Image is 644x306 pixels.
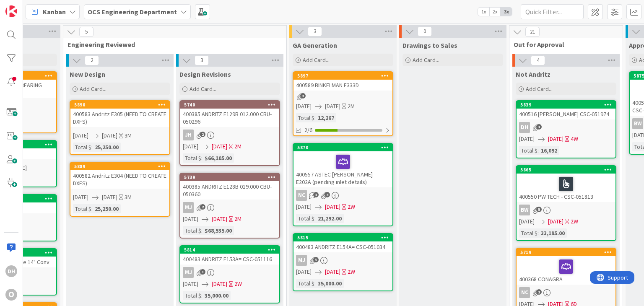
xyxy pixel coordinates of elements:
div: DH [519,122,530,133]
div: Total $ [183,226,201,235]
div: 4W [571,135,578,143]
span: 1 [536,124,542,130]
div: 5839 [517,101,615,109]
span: 5 [79,27,93,37]
div: Total $ [519,146,538,155]
span: : [91,204,93,213]
span: : [91,143,93,152]
a: 5897400589 BINKELMAN E333D[DATE][DATE]2MTotal $:12,2672/6 [293,71,393,136]
div: 400368 CONAGRA [517,256,615,285]
div: 400385 ANDRITZ E129B 012.000 CBU- 050296 [180,109,279,127]
span: [DATE] [325,267,340,276]
span: 3 [195,55,209,65]
div: 2M [348,102,355,111]
span: [DATE] [183,280,198,288]
a: 5890400583 Andritz E305 (NEED TO CREATE DXFS)[DATE][DATE]3MTotal $:25,250.00 [70,100,170,155]
div: 5814400483 ANDRITZ E153A= CSC-051116 [180,246,279,265]
div: 2W [348,267,355,276]
span: New Design [70,70,105,78]
div: 5719 [520,249,615,255]
a: 5889400582 Andritz E304 (NEED TO CREATE DXFS)[DATE][DATE]3MTotal $:25,250.00 [70,162,170,217]
span: [DATE] [183,142,198,151]
div: 5897400589 BINKELMAN E333D [293,72,392,91]
div: Total $ [519,228,538,238]
span: Kanban [43,7,66,17]
div: 5839400516 [PERSON_NAME] CSC-051974 [517,101,615,119]
div: 5889 [74,163,169,169]
div: NC [296,190,307,201]
span: : [314,279,316,288]
div: 5740 [184,102,279,108]
div: 400589 BINKELMAN E333D [293,80,392,91]
span: [DATE] [296,102,312,111]
div: 400583 Andritz E305 (NEED TO CREATE DXFS) [70,109,169,127]
div: NC [517,287,615,298]
div: 400483 ANDRITZ E153A= CSC-051116 [180,254,279,265]
span: 3x [501,8,512,16]
div: 2W [348,202,355,211]
div: BW [632,118,643,129]
div: Total $ [183,291,201,300]
span: [DATE] [102,193,117,202]
a: 5870400557 ASTEC [PERSON_NAME] - E202A (pending inlet details)NC[DATE][DATE]2WTotal $:21,292.00 [293,143,393,226]
a: 5865400550 PW TECH - CSC-051813BW[DATE][DATE]2WTotal $:33,195.00 [516,165,616,241]
span: Add Card... [526,85,553,93]
div: BW [519,205,530,215]
div: MJ [296,255,307,266]
div: 5739 [180,174,279,181]
div: 21,292.00 [316,214,344,223]
span: [DATE] [296,267,312,276]
span: 3 [313,257,319,262]
span: 2 [85,55,99,65]
div: DH [517,122,615,133]
span: Support [18,1,38,11]
div: 400483 ANDRITZ E154A= CSC-051034 [293,241,392,252]
div: 35,000.00 [316,279,344,288]
div: Total $ [73,204,91,213]
div: 5814 [184,247,279,253]
span: Not Andritz [516,70,551,78]
span: [DATE] [548,135,563,143]
div: 2W [234,280,242,288]
div: 35,000.00 [203,291,231,300]
span: Add Card... [80,85,106,93]
div: NC [293,190,392,201]
div: 25,250.00 [93,204,121,213]
div: 5815 [293,234,392,241]
span: [DATE] [102,131,117,140]
a: 5814400483 ANDRITZ E153A= CSC-051116MJ[DATE][DATE]2WTotal $:35,000.00 [179,245,280,303]
div: 3M [125,193,132,202]
span: 4 [531,55,545,65]
div: Total $ [296,113,314,122]
div: 2M [234,215,241,223]
span: Add Card... [190,85,216,93]
div: BW [517,205,615,215]
span: [DATE] [73,193,88,202]
div: 5739 [184,174,279,180]
span: Engineering Reviewed [68,40,276,49]
div: 5814 [180,246,279,254]
b: OCS Engineering Department [88,8,177,16]
span: [DATE] [183,215,198,223]
div: 5890 [70,101,169,109]
span: : [538,228,539,238]
span: 0 [418,26,432,36]
div: 400516 [PERSON_NAME] CSC-051974 [517,109,615,119]
div: $68,535.00 [203,226,234,235]
span: Add Card... [413,56,439,64]
div: Total $ [296,214,314,223]
span: 2/6 [304,126,312,135]
img: Visit kanbanzone.com [5,5,17,17]
div: 400550 PW TECH - CSC-051813 [517,174,615,202]
span: 2 [300,93,306,99]
span: 2 [536,289,542,295]
span: 1 [313,192,319,197]
div: 5815 [297,235,392,241]
span: 2x [489,8,501,16]
div: 5740400385 ANDRITZ E129B 012.000 CBU- 050296 [180,101,279,127]
div: 5870 [297,145,392,150]
span: [DATE] [519,217,535,226]
a: 5739400385 ANDRITZ E128B 019.000 CBU- 050360MJ[DATE][DATE]2MTotal $:$68,535.00 [179,173,280,239]
div: MJ [180,267,279,278]
div: 400385 ANDRITZ E128B 019.000 CBU- 050360 [180,181,279,200]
